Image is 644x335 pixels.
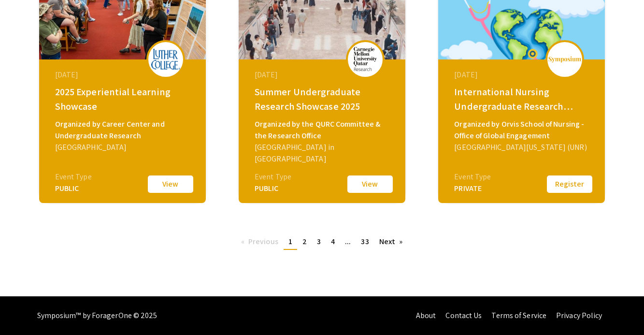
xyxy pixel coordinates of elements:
[255,171,291,183] div: Event Type
[255,85,392,114] div: Summer Undergraduate Research Showcase 2025
[302,236,307,247] span: 2
[255,118,392,142] div: Organized by the QURC Committee & the Research Office
[454,142,591,153] div: [GEOGRAPHIC_DATA][US_STATE] (UNR)
[346,174,394,194] button: View
[454,183,491,194] div: PRIVATE
[545,174,594,194] button: Register
[55,171,92,183] div: Event Type
[146,174,195,194] button: View
[55,85,192,114] div: 2025 Experiential Learning Showcase
[248,236,278,247] span: Previous
[236,234,408,250] ul: Pagination
[255,183,291,194] div: PUBLIC
[548,56,582,63] img: logo_v2.png
[445,310,482,320] a: Contact Us
[7,291,41,328] iframe: Chat
[351,47,380,71] img: summer-undergraduate-research-showcase-2025_eventLogo_367938_.png
[416,310,436,320] a: About
[55,142,192,153] div: [GEOGRAPHIC_DATA]
[317,236,321,247] span: 3
[255,69,392,81] div: [DATE]
[151,49,180,70] img: 2025-experiential-learning-showcase_eventLogo_377aea_.png
[55,118,192,142] div: Organized by Career Center and Undergraduate Research
[556,310,602,320] a: Privacy Policy
[288,236,292,247] span: 1
[37,296,157,335] div: Symposium™ by ForagerOne © 2025
[345,236,351,247] span: ...
[55,183,92,194] div: PUBLIC
[55,69,192,81] div: [DATE]
[454,118,591,142] div: Organized by Orvis School of Nursing - Office of Global Engagement
[331,236,335,247] span: 4
[454,85,591,114] div: International Nursing Undergraduate Research Symposium (INURS)
[255,142,392,165] div: [GEOGRAPHIC_DATA] in [GEOGRAPHIC_DATA]
[374,234,408,249] a: Next page
[361,236,369,247] span: 33
[454,171,491,183] div: Event Type
[454,69,591,81] div: [DATE]
[491,310,546,320] a: Terms of Service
